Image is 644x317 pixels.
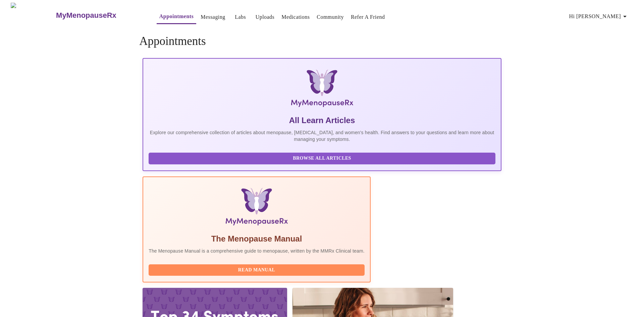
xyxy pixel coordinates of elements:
button: Community [314,10,346,24]
button: Read Manual [149,264,365,276]
button: Uploads [253,10,277,24]
a: Browse All Articles [149,155,497,161]
p: The Menopause Manual is a comprehensive guide to menopause, written by the MMRx Clinical team. [149,248,365,254]
img: MyMenopauseRx Logo [11,3,55,28]
h5: All Learn Articles [149,115,495,126]
a: MyMenopauseRx [55,4,143,27]
button: Medications [279,10,312,24]
a: Appointments [159,12,194,21]
button: Appointments [157,10,196,24]
span: Hi [PERSON_NAME] [569,12,629,21]
a: Medications [281,12,310,22]
img: MyMenopauseRx Logo [203,69,441,110]
a: Refer a Friend [351,12,385,22]
button: Hi [PERSON_NAME] [567,10,632,23]
a: Read Manual [149,267,366,272]
a: Community [317,12,344,22]
button: Labs [230,10,251,24]
a: Uploads [256,12,275,22]
p: Explore our comprehensive collection of articles about menopause, [MEDICAL_DATA], and women's hea... [149,129,495,143]
span: Browse All Articles [155,154,489,163]
span: Read Manual [155,266,358,274]
button: Messaging [198,10,228,24]
a: Labs [235,12,246,22]
img: Menopause Manual [183,188,330,228]
a: Messaging [201,12,225,22]
h5: The Menopause Manual [149,233,365,244]
button: Refer a Friend [348,10,388,24]
h3: MyMenopauseRx [56,11,116,20]
h4: Appointments [139,35,505,48]
button: Browse All Articles [149,153,495,164]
